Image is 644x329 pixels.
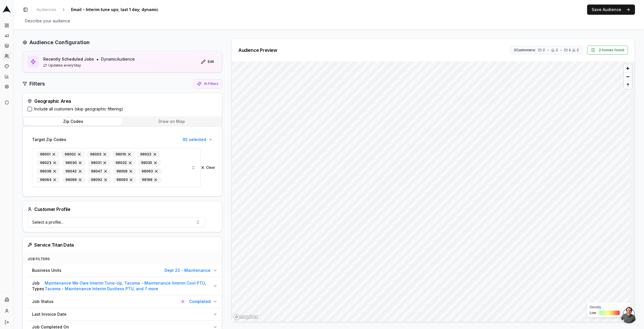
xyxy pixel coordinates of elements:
button: Draw on Map [123,118,221,125]
span: Reset bearing to north [623,82,632,88]
a: Mapbox homepage [233,314,258,320]
div: Open chat [620,306,637,323]
span: Email - Interim tune ups; last 1 day; dynamic [69,6,161,14]
button: Save Audience [587,5,635,15]
div: 98042 [62,168,85,174]
button: AI Filters [193,79,222,88]
div: 98003 [87,151,110,157]
div: 98089 [62,177,85,183]
div: 98035 [138,160,161,166]
span: Completed [189,299,211,304]
span: AI Filters [204,82,219,86]
div: 98030 [62,160,85,166]
div: Target Zip Codes93 selected [27,146,217,192]
button: Last Invoice Date [27,308,222,321]
span: Job Filters [27,257,50,261]
span: • [560,48,562,52]
span: • [547,48,549,52]
button: Job StatusCompleted [27,295,222,308]
div: Audience Preview [238,48,277,52]
div: 98063 [138,168,162,174]
button: 2Customers:2•2•&2 [510,46,583,54]
span: 2 Customers: [514,48,536,52]
button: Clear [200,165,215,170]
canvas: Map [232,61,630,322]
p: Updates every 1 day [43,63,135,68]
a: Audiences [34,6,59,14]
label: Include all customers (skip geographic filtering) [34,106,123,112]
span: Job Types [32,280,45,292]
span: Recently Scheduled Jobs [43,56,94,62]
span: Dept 22 - Maintenance [164,268,211,273]
div: 98064 [37,177,60,183]
span: 93 selected [183,137,206,142]
div: 98047 [88,168,111,174]
button: Zip Codes [24,118,123,125]
span: Business Units [32,268,61,273]
div: 98002 [61,151,85,157]
button: 2 homes found [587,46,628,55]
h2: Audience Configuration [29,39,90,46]
button: Zoom in [624,64,632,72]
div: 98058 [113,168,136,174]
button: Target Zip Codes93 selected [27,133,217,146]
span: Last Invoice Date [32,311,67,317]
button: Zoom out [624,72,632,81]
div: 98032 [112,160,136,166]
span: 2 [556,48,558,52]
button: Log out [2,318,11,327]
div: Geographic Area [27,98,217,104]
div: Service Titan Data [27,242,217,248]
button: Business UnitsDept 22 - Maintenance [27,264,222,277]
div: 98023 [37,160,60,166]
span: Low [590,311,596,315]
div: 98010 [112,151,135,157]
span: Select a profile... [32,219,63,225]
span: 2 [543,48,545,52]
span: 2 [577,48,579,52]
button: Edit [198,57,217,66]
div: 98038 [37,168,60,174]
span: Job Status [32,299,54,304]
div: 98022 [137,151,160,157]
span: Audiences [37,7,56,12]
div: 98001 [37,151,59,157]
span: Describe your audience [23,17,72,25]
button: Reset bearing to north [624,81,632,89]
div: Density [590,305,628,309]
div: 98198 [139,177,161,183]
span: & [569,48,571,52]
h2: Filters [29,80,45,88]
span: Dynamic Audience [101,56,135,62]
div: 98093 [113,177,136,183]
span: Maintenance We Owe Interim Tune-Up, Tacoma - Maintenance Interim Cool PTU, Tacoma - Maintenance I... [45,280,211,292]
nav: breadcrumb [34,6,170,14]
div: 98092 [88,177,111,183]
div: Customer Profile [27,206,70,213]
span: • [96,56,99,63]
span: Target Zip Codes [32,137,66,142]
div: 98031 [88,160,110,166]
button: Job TypesMaintenance We Owe Interim Tune-Up, Tacoma - Maintenance Interim Cool PTU, Tacoma - Main... [27,277,222,295]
